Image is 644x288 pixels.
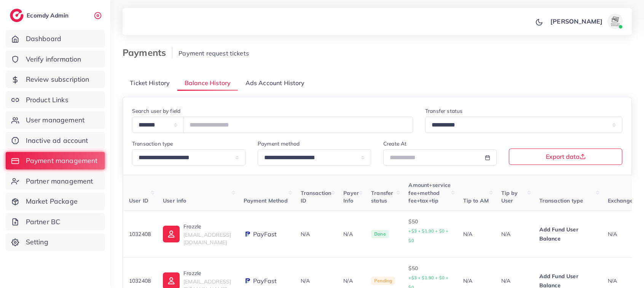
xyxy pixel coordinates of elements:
[26,217,61,227] span: Partner BC
[253,277,277,285] span: PayFast
[26,196,78,206] span: Market Package
[26,237,48,247] span: Setting
[343,229,359,239] p: N/A
[408,228,448,243] small: +$3 + $1.90 + $0 + $0
[501,190,518,204] span: Tip by User
[509,149,622,165] button: Export data
[371,190,393,204] span: Transfer status
[463,197,489,204] span: Tip to AM
[26,156,98,166] span: Payment management
[371,230,389,238] span: Done
[244,230,251,238] img: payment
[183,222,231,231] p: Frozzle
[408,182,451,204] span: Amount+service fee+method fee+tax+tip
[608,277,617,284] span: N/A
[608,197,633,204] span: Exchange
[26,176,93,186] span: Partner management
[6,193,105,210] a: Market Package
[6,71,105,88] a: Review subscription
[6,152,105,169] a: Payment management
[244,197,288,204] span: Payment Method
[425,107,462,115] label: Transfer status
[129,276,151,285] p: 1032408
[245,79,305,87] span: Ads Account History
[6,51,105,68] a: Verify information
[550,17,603,26] p: [PERSON_NAME]
[10,9,70,22] a: logoEcomdy Admin
[6,233,105,251] a: Setting
[343,190,359,204] span: Payer Info
[163,226,180,242] img: ic-user-info.36bf1079.svg
[539,225,596,243] p: Add Fund User Balance
[546,14,626,29] a: [PERSON_NAME]avatar
[26,136,88,146] span: Inactive ad account
[123,47,172,58] h3: Payments
[383,140,406,147] label: Create At
[6,30,105,47] a: Dashboard
[185,79,231,87] span: Balance History
[129,229,151,239] p: 1032408
[539,197,583,204] span: Transaction type
[26,34,61,44] span: Dashboard
[6,213,105,231] a: Partner BC
[6,132,105,149] a: Inactive ad account
[501,276,527,285] p: N/A
[26,95,69,105] span: Product Links
[132,107,180,115] label: Search user by field
[130,79,170,87] span: Ticket History
[301,277,310,284] span: N/A
[183,231,231,246] span: [EMAIL_ADDRESS][DOMAIN_NAME]
[179,49,249,57] span: Payment request tickets
[26,54,81,64] span: Verify information
[463,229,489,239] p: N/A
[6,172,105,190] a: Partner management
[607,14,623,29] img: avatar
[343,276,359,285] p: N/A
[183,269,231,278] p: Frozzle
[301,231,310,237] span: N/A
[253,230,277,239] span: PayFast
[501,229,527,239] p: N/A
[163,197,186,204] span: User info
[6,111,105,129] a: User management
[6,91,105,109] a: Product Links
[26,115,84,125] span: User management
[129,197,148,204] span: User ID
[244,277,251,285] img: payment
[301,190,332,204] span: Transaction ID
[371,277,395,285] span: Pending
[132,140,173,147] label: Transaction type
[408,217,451,245] p: $50
[463,276,489,285] p: N/A
[10,9,24,22] img: logo
[27,12,70,19] h2: Ecomdy Admin
[608,231,617,237] span: N/A
[546,153,586,160] span: Export data
[258,140,300,147] label: Payment method
[26,74,89,84] span: Review subscription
